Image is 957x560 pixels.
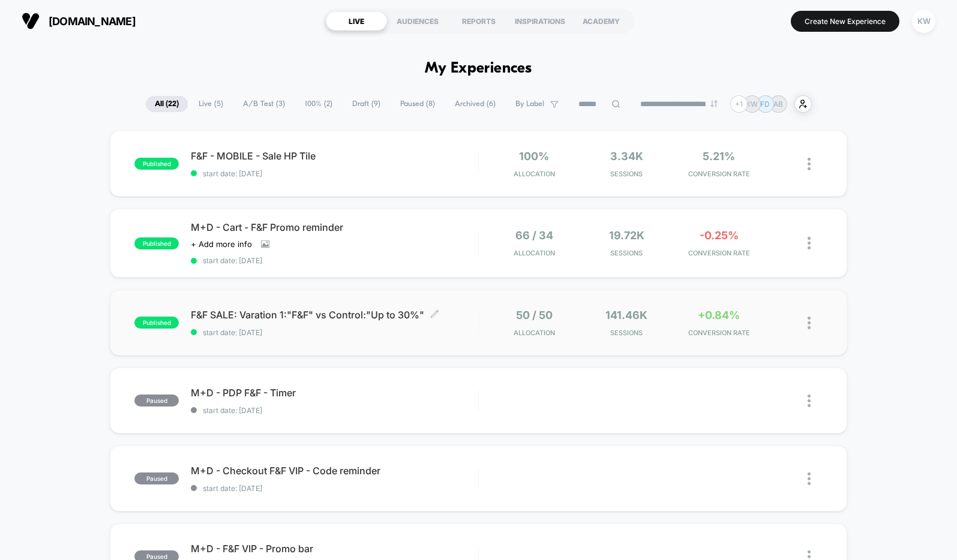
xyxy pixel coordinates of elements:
img: close [808,317,811,329]
span: Sessions [583,170,670,178]
span: 50 / 50 [516,309,553,321]
div: INSPIRATIONS [509,11,571,31]
span: 5.21% [703,150,735,162]
span: 141.46k [605,309,647,321]
img: close [808,472,811,485]
div: LIVE [326,11,387,31]
span: start date: [DATE] [191,256,478,265]
span: Live ( 5 ) [190,96,232,112]
div: REPORTS [448,11,509,31]
img: end [710,100,718,107]
span: published [134,158,179,170]
span: 19.72k [609,229,644,242]
span: Allocation [514,249,555,257]
span: start date: [DATE] [191,406,478,415]
p: KW [746,100,758,109]
span: F&F - MOBILE - Sale HP Tile [191,150,478,162]
div: ACADEMY [571,11,632,31]
span: CONVERSION RATE [676,329,762,337]
span: CONVERSION RATE [676,249,762,257]
span: M+D - Cart - F&F Promo reminder [191,221,478,233]
span: paused [134,395,179,407]
span: Allocation [514,329,555,337]
span: CONVERSION RATE [676,170,762,178]
p: AB [773,100,783,109]
span: paused [134,472,179,484]
div: AUDIENCES [387,11,448,31]
span: All ( 22 ) [146,96,188,112]
span: Sessions [583,329,670,337]
img: Visually logo [22,12,40,30]
button: Create New Experience [791,11,899,32]
span: published [134,237,179,249]
img: close [808,395,811,407]
span: M+D - Checkout F&F VIP - Code reminder [191,465,478,477]
div: + 1 [730,95,748,113]
span: Allocation [514,170,555,178]
span: 3.34k [610,150,643,162]
span: start date: [DATE] [191,328,478,337]
span: -0.25% [700,229,739,242]
div: KW [912,10,935,33]
button: KW [908,9,939,34]
img: close [808,158,811,170]
span: +0.84% [698,309,740,321]
span: start date: [DATE] [191,169,478,178]
img: close [808,237,811,249]
span: Archived ( 6 ) [446,96,505,112]
span: start date: [DATE] [191,484,478,493]
span: M+D - PDP F&F - Timer [191,387,478,399]
button: [DOMAIN_NAME] [18,11,139,31]
span: + Add more info [191,239,252,249]
span: [DOMAIN_NAME] [49,15,136,28]
span: published [134,317,179,329]
span: M+D - F&F VIP - Promo bar [191,543,478,555]
h1: My Experiences [425,60,532,77]
span: 66 / 34 [515,229,553,242]
span: Draft ( 9 ) [343,96,389,112]
span: Sessions [583,249,670,257]
span: 100% [519,150,549,162]
span: By Label [515,100,544,109]
span: 100% ( 2 ) [296,96,341,112]
p: FD [760,100,770,109]
span: Paused ( 8 ) [391,96,444,112]
span: F&F SALE: Varation 1:"F&F" vs Control:"Up to 30%" [191,309,478,321]
span: A/B Test ( 3 ) [234,96,294,112]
